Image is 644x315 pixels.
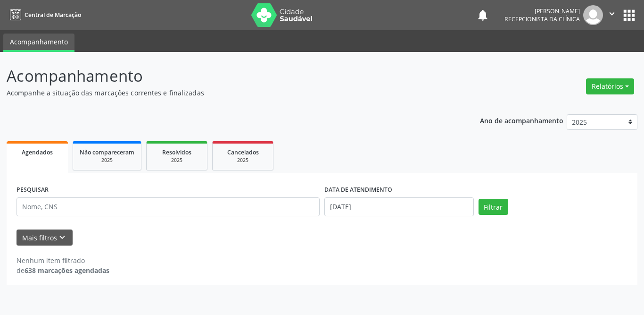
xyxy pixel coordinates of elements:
button: Filtrar [479,199,508,215]
p: Ano de acompanhamento [480,114,563,126]
strong: 638 marcações agendadas [25,266,109,275]
input: Selecione um intervalo [324,197,474,216]
span: Não compareceram [80,148,134,156]
span: Central de Marcação [25,11,81,19]
div: 2025 [80,157,134,164]
div: 2025 [153,157,200,164]
p: Acompanhamento [7,64,448,88]
img: img [583,5,603,25]
button: notifications [476,9,489,22]
button: Mais filtroskeyboard_arrow_down [17,230,73,246]
i: keyboard_arrow_down [57,232,67,243]
p: Acompanhe a situação das marcações correntes e finalizadas [7,88,448,98]
a: Central de Marcação [7,7,81,23]
div: de [17,265,109,275]
div: 2025 [219,157,266,164]
span: Recepcionista da clínica [504,15,580,23]
a: Acompanhamento [3,34,74,52]
label: DATA DE ATENDIMENTO [324,183,392,197]
button:  [603,5,621,25]
i:  [607,9,617,19]
span: Agendados [22,148,53,156]
button: apps [621,7,637,24]
label: PESQUISAR [17,183,49,197]
span: Resolvidos [162,148,191,156]
input: Nome, CNS [17,197,320,216]
div: [PERSON_NAME] [504,7,580,15]
span: Cancelados [227,148,259,156]
div: Nenhum item filtrado [17,255,109,265]
button: Relatórios [586,78,634,94]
